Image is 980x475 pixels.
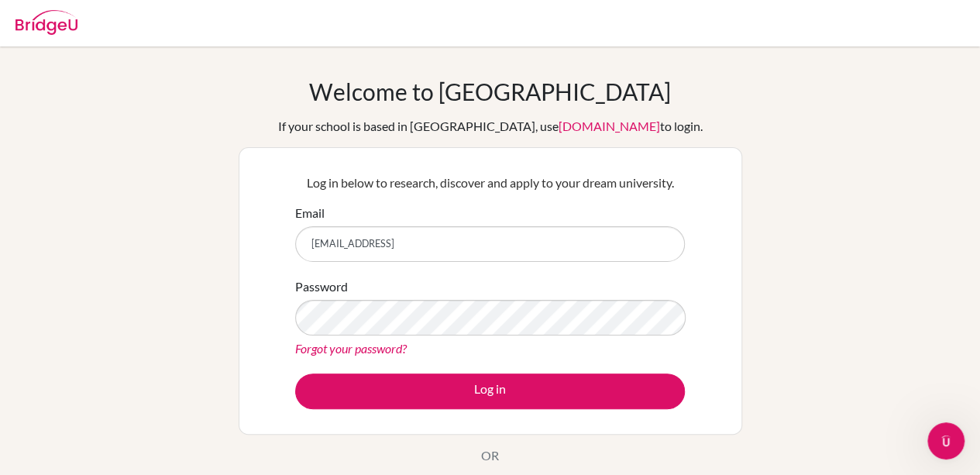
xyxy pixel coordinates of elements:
img: Bridge-U [15,10,77,35]
iframe: Intercom live chat [927,422,965,460]
label: Email [295,204,325,222]
p: Log in below to research, discover and apply to your dream university. [295,174,685,192]
a: Forgot your password? [295,341,407,356]
a: [DOMAIN_NAME] [559,119,660,133]
label: Password [295,277,348,296]
button: Log in [295,373,685,409]
p: OR [481,446,499,465]
div: If your school is based in [GEOGRAPHIC_DATA], use to login. [278,117,703,136]
h1: Welcome to [GEOGRAPHIC_DATA] [309,77,671,105]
